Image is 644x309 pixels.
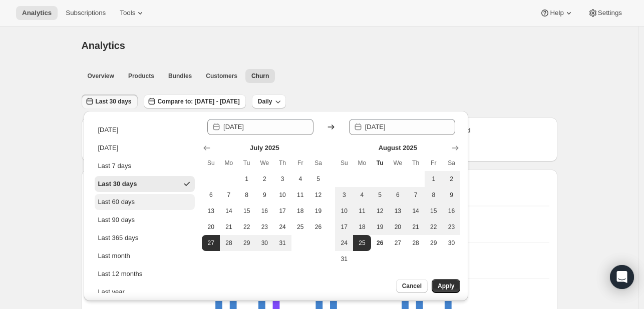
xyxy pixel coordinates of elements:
button: End of range Monday August 25 2025 [353,235,371,251]
span: Th [411,159,421,167]
span: 30 [260,239,270,247]
span: 6 [393,191,403,199]
button: Thursday July 3 2025 [273,171,291,187]
span: Tu [242,159,252,167]
span: Overview [88,72,114,80]
div: Last 365 days [98,233,138,243]
span: Compare to: [DATE] - [DATE] [158,97,240,105]
span: Subscriptions [66,9,106,17]
button: Today Tuesday August 26 2025 [371,235,389,251]
span: Sa [313,159,324,167]
span: Bundles [168,72,192,80]
span: 16 [447,207,457,215]
div: Last 7 days [98,161,131,171]
button: Monday August 4 2025 [353,187,371,203]
th: Tuesday [371,155,389,171]
button: Thursday July 24 2025 [273,219,291,235]
span: We [393,159,403,167]
button: Thursday August 14 2025 [407,203,425,219]
span: Products [128,72,154,80]
rect: Admin cancelled-17 0 [487,206,494,207]
button: Thursday August 21 2025 [407,219,425,235]
rect: Admin cancelled-17 0 [502,206,509,207]
span: 28 [224,239,234,247]
span: 5 [313,175,324,183]
button: Tools [114,6,151,20]
span: 22 [429,223,439,231]
span: 26 [375,239,385,247]
span: 17 [339,223,349,231]
th: Wednesday [256,155,274,171]
span: 13 [393,207,403,215]
button: Monday July 14 2025 [220,203,238,219]
button: Sunday July 13 2025 [202,203,220,219]
span: 12 [375,207,385,215]
div: Last year [98,287,124,297]
span: Tu [375,159,385,167]
span: 8 [429,191,439,199]
button: Friday July 11 2025 [291,187,309,203]
span: We [260,159,270,167]
span: 18 [357,223,367,231]
span: 10 [277,191,287,199]
button: Wednesday July 23 2025 [256,219,274,235]
span: 21 [411,223,421,231]
button: Friday August 29 2025 [425,235,443,251]
button: Sunday August 24 2025 [335,235,353,251]
span: 13 [206,207,216,215]
button: Saturday July 12 2025 [309,187,328,203]
span: 10 [339,207,349,215]
button: Tuesday July 15 2025 [238,203,256,219]
span: Th [277,159,287,167]
button: Last 60 days [95,194,195,210]
button: Friday July 4 2025 [291,171,309,187]
div: Last 60 days [98,197,135,207]
span: 20 [206,223,216,231]
span: 25 [357,239,367,247]
button: Friday August 8 2025 [425,187,443,203]
span: 24 [277,223,287,231]
button: Wednesday August 20 2025 [389,219,407,235]
button: Sunday July 6 2025 [202,187,220,203]
span: 8 [242,191,252,199]
button: Show previous month, June 2025 [200,141,214,155]
button: Apply [432,279,460,293]
th: Sunday [202,155,220,171]
span: 28 [411,239,421,247]
th: Wednesday [389,155,407,171]
th: Thursday [407,155,425,171]
div: Last 12 months [98,269,142,279]
button: Tuesday July 8 2025 [238,187,256,203]
button: Wednesday August 27 2025 [389,235,407,251]
span: 23 [447,223,457,231]
button: Saturday August 2 2025 [443,171,461,187]
button: Sunday August 3 2025 [335,187,353,203]
span: 3 [339,191,349,199]
span: 31 [339,255,349,263]
span: Customers [206,72,237,80]
div: Last 90 days [98,215,135,225]
button: Last 365 days [95,230,195,246]
span: 11 [357,207,367,215]
span: Tools [120,9,135,17]
button: Analytics [16,6,58,20]
button: Saturday August 9 2025 [443,187,461,203]
span: Su [339,159,349,167]
span: 19 [375,223,385,231]
button: Saturday July 19 2025 [309,203,328,219]
span: 20 [393,223,403,231]
span: 23 [260,223,270,231]
span: Mo [224,159,234,167]
span: Last 30 days [96,97,132,105]
button: Friday July 25 2025 [291,219,309,235]
button: Sunday August 31 2025 [335,251,353,267]
button: Sunday July 20 2025 [202,219,220,235]
button: Monday July 21 2025 [220,219,238,235]
button: Tuesday July 29 2025 [238,235,256,251]
span: 16 [260,207,270,215]
span: 26 [313,223,324,231]
button: Monday August 11 2025 [353,203,371,219]
span: 2 [260,175,270,183]
button: Daily [252,94,286,108]
button: Saturday August 23 2025 [443,219,461,235]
